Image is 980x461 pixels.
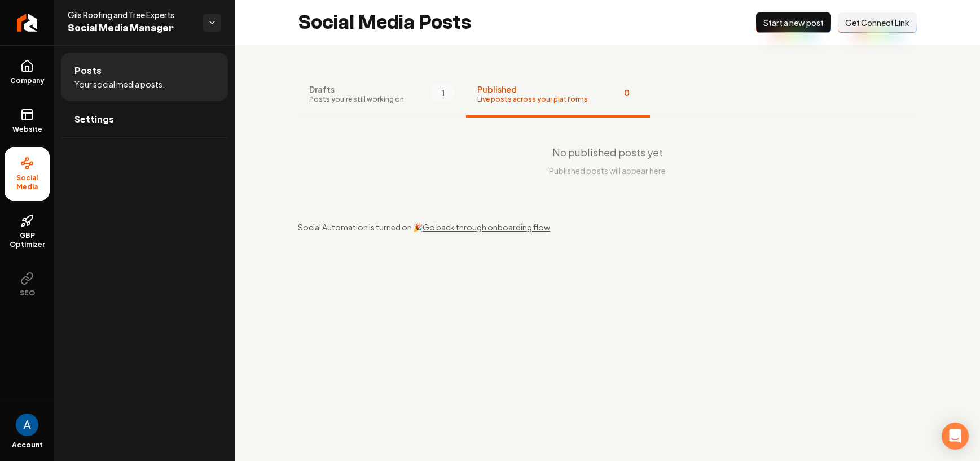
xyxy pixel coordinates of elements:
span: Gils Roofing and Tree Experts [68,9,194,20]
div: Open Intercom Messenger [942,423,969,450]
div: Published posts will appear here [298,165,917,176]
span: SEO [15,289,39,298]
h2: Social Media Posts [298,11,471,34]
img: Andrew Magana [16,414,38,436]
span: Company [6,76,49,85]
nav: Tabs [298,72,917,118]
span: GBP Optimizer [5,231,50,249]
button: Get Connect Link [838,12,917,33]
a: Go back through onboarding flow [423,222,550,232]
a: Settings [61,101,228,137]
button: Start a new post [756,12,831,33]
span: Account [12,441,43,450]
span: Your social media posts. [74,79,165,90]
span: Posts [74,64,102,77]
a: Company [5,50,50,94]
button: Open user button [16,414,38,436]
span: Live posts across your platforms [477,95,588,104]
span: Drafts [309,84,404,95]
span: Start a new post [763,17,824,28]
span: Website [8,125,47,134]
span: 1 [431,84,455,102]
button: DraftsPosts you're still working on1 [298,72,466,118]
span: Published [477,84,588,95]
span: Get Connect Link [845,17,909,28]
span: Social Automation is turned on 🎉 [298,222,423,232]
span: 0 [615,84,639,102]
div: No published posts yet [298,145,917,160]
button: SEO [5,263,50,307]
a: GBP Optimizer [5,205,50,258]
span: Settings [74,112,114,126]
button: PublishedLive posts across your platforms0 [466,72,650,118]
span: Social Media [5,173,50,192]
span: Posts you're still working on [309,95,404,104]
a: Website [5,99,50,143]
span: Social Media Manager [68,20,194,36]
img: Rebolt Logo [17,14,38,32]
